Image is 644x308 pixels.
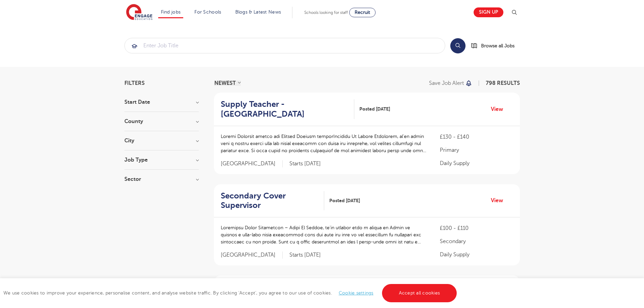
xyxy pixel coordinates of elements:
[124,119,199,124] h3: County
[339,290,374,295] a: Cookie settings
[429,80,464,86] p: Save job alert
[126,4,152,21] img: Engage Education
[304,10,348,15] span: Schools looking for staff
[440,133,513,141] p: £130 - £140
[235,9,281,15] a: Blogs & Latest News
[481,42,515,50] span: Browse all Jobs
[3,290,458,295] span: We use cookies to improve your experience, personalise content, and analyse website traffic. By c...
[161,9,181,15] a: Find jobs
[221,160,283,167] span: [GEOGRAPHIC_DATA]
[124,138,199,143] h3: City
[440,146,513,154] p: Primary
[355,10,370,15] span: Recruit
[221,99,349,119] h2: Supply Teacher - [GEOGRAPHIC_DATA]
[221,191,319,211] h2: Secondary Cover Supervisor
[221,252,283,259] span: [GEOGRAPHIC_DATA]
[289,160,321,167] p: Starts [DATE]
[125,38,445,53] input: Submit
[491,105,508,114] a: View
[124,176,199,182] h3: Sector
[440,224,513,232] p: £100 - £110
[289,252,321,259] p: Starts [DATE]
[429,80,473,86] button: Save job alert
[491,196,508,205] a: View
[440,159,513,167] p: Daily Supply
[221,191,325,211] a: Secondary Cover Supervisor
[221,224,427,245] p: Loremipsu Dolor Sitametcon – Adipi El Seddoe, te’in utlabor etdo m aliqua en Admin ve quisnos e u...
[124,157,199,163] h3: Job Type
[382,284,457,302] a: Accept all cookies
[440,237,513,245] p: Secondary
[474,7,503,17] a: Sign up
[486,80,520,86] span: 798 RESULTS
[329,197,360,204] span: Posted [DATE]
[221,99,355,119] a: Supply Teacher - [GEOGRAPHIC_DATA]
[450,38,466,53] button: Search
[194,9,221,15] a: For Schools
[124,99,199,105] h3: Start Date
[124,80,145,86] span: Filters
[359,105,390,113] span: Posted [DATE]
[471,42,520,50] a: Browse all Jobs
[124,38,445,53] div: Submit
[221,133,427,154] p: Loremi Dolorsit ametco adi Elitsed Doeiusm temporIncididu Ut Labore Etdolorem, al’en admin veni q...
[349,8,376,17] a: Recruit
[440,251,513,259] p: Daily Supply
